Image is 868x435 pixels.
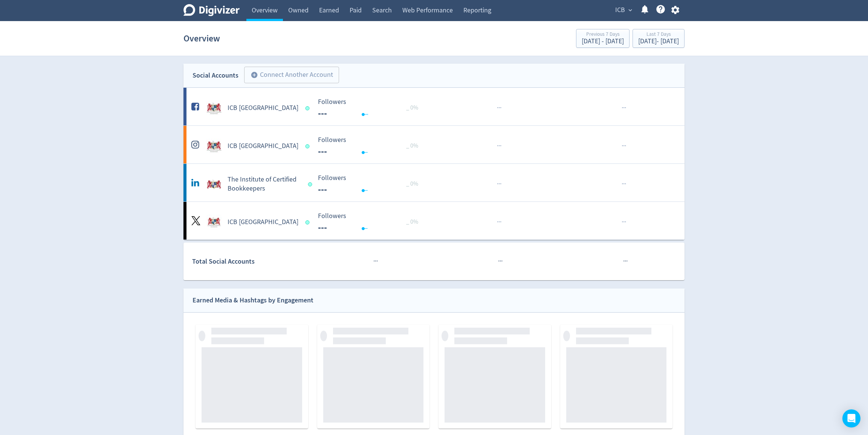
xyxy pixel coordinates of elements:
[228,218,298,227] h5: ICB [GEOGRAPHIC_DATA]
[193,70,238,81] div: Social Accounts
[238,68,339,83] a: Connect Another Account
[183,202,685,240] a: ICB Australia undefinedICB [GEOGRAPHIC_DATA] Followers --- Followers --- _ 0%······
[622,217,623,227] span: ·
[498,141,500,151] span: ·
[228,142,298,151] h5: ICB [GEOGRAPHIC_DATA]
[622,141,623,151] span: ·
[625,256,626,266] span: ·
[613,4,634,16] button: ICB
[228,104,298,113] h5: ICB [GEOGRAPHIC_DATA]
[497,103,498,113] span: ·
[500,256,501,266] span: ·
[314,98,427,118] svg: Followers ---
[627,7,634,14] span: expand_more
[206,177,222,192] img: The Institute of Certified Bookkeepers undefined
[622,179,623,189] span: ·
[183,88,685,125] a: ICB Australia undefinedICB [GEOGRAPHIC_DATA] Followers --- Followers --- _ 0%······
[623,103,625,113] span: ·
[376,256,378,266] span: ·
[623,217,625,227] span: ·
[192,256,312,267] div: Total Social Accounts
[500,179,501,189] span: ·
[622,103,623,113] span: ·
[638,38,679,45] div: [DATE] - [DATE]
[501,256,503,266] span: ·
[633,29,685,48] button: Last 7 Days[DATE]- [DATE]
[623,141,625,151] span: ·
[406,218,418,226] span: _ 0%
[498,256,500,266] span: ·
[576,29,630,48] button: Previous 7 Days[DATE] - [DATE]
[615,4,625,16] span: ICB
[623,179,625,189] span: ·
[582,38,624,45] div: [DATE] - [DATE]
[406,180,418,188] span: _ 0%
[373,256,375,266] span: ·
[626,256,628,266] span: ·
[244,67,339,83] button: Connect Another Account
[251,71,258,79] span: add_circle
[306,220,312,224] span: Data last synced: 4 Sep 2025, 9:02pm (AEST)
[406,104,418,111] span: _ 0%
[625,217,626,227] span: ·
[582,32,624,38] div: Previous 7 Days
[314,174,427,194] svg: Followers ---
[498,217,500,227] span: ·
[206,215,222,230] img: ICB Australia undefined
[183,26,220,50] h1: Overview
[183,164,685,201] a: The Institute of Certified Bookkeepers undefinedThe Institute of Certified Bookkeepers Followers ...
[306,144,312,148] span: Data last synced: 5 Sep 2025, 10:01am (AEST)
[498,179,500,189] span: ·
[306,106,312,110] span: Data last synced: 5 Sep 2025, 10:01am (AEST)
[500,141,501,151] span: ·
[638,32,679,38] div: Last 7 Days
[623,256,625,266] span: ·
[500,217,501,227] span: ·
[314,212,427,232] svg: Followers ---
[193,295,313,306] div: Earned Media & Hashtags by Engagement
[206,139,222,154] img: ICB Australia undefined
[228,175,301,193] h5: The Institute of Certified Bookkeepers
[500,103,501,113] span: ·
[375,256,376,266] span: ·
[842,409,860,427] div: Open Intercom Messenger
[625,141,626,151] span: ·
[314,136,427,156] svg: Followers ---
[498,103,500,113] span: ·
[497,217,498,227] span: ·
[406,142,418,150] span: _ 0%
[206,101,222,116] img: ICB Australia undefined
[497,179,498,189] span: ·
[497,141,498,151] span: ·
[625,179,626,189] span: ·
[625,103,626,113] span: ·
[183,126,685,163] a: ICB Australia undefinedICB [GEOGRAPHIC_DATA] Followers --- Followers --- _ 0%······
[308,182,314,186] span: Data last synced: 4 Sep 2025, 9:01pm (AEST)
